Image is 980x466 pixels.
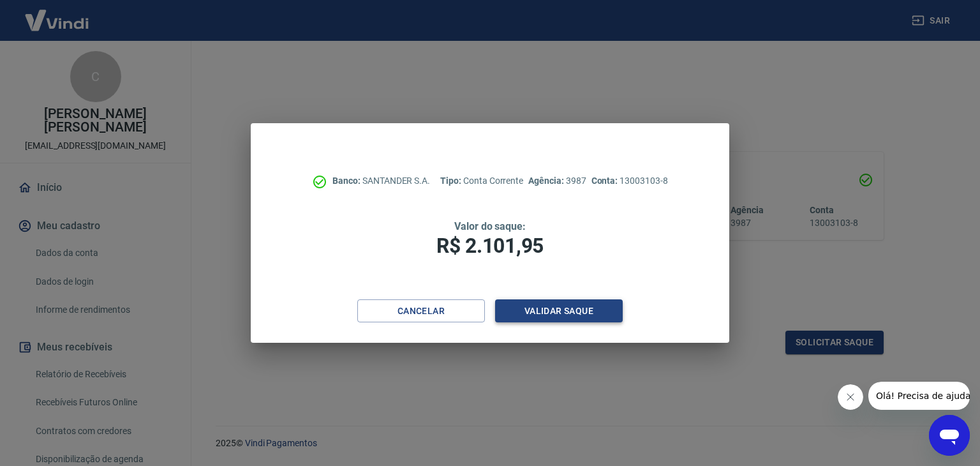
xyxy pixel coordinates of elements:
span: Valor do saque: [454,220,526,232]
iframe: Mensagem da empresa [868,382,970,410]
span: Agência: [528,176,566,186]
button: Validar saque [495,299,623,323]
span: Olá! Precisa de ajuda? [8,9,107,19]
p: 13003103-8 [591,174,668,188]
span: Tipo: [440,176,463,186]
p: Conta Corrente [440,174,523,188]
span: Conta: [591,176,620,186]
span: R$ 2.101,95 [436,234,544,258]
span: Banco: [332,176,362,186]
iframe: Botão para abrir a janela de mensagens [929,415,970,456]
iframe: Fechar mensagem [838,384,863,410]
p: 3987 [528,174,586,188]
button: Cancelar [357,299,485,323]
p: SANTANDER S.A. [332,174,430,188]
